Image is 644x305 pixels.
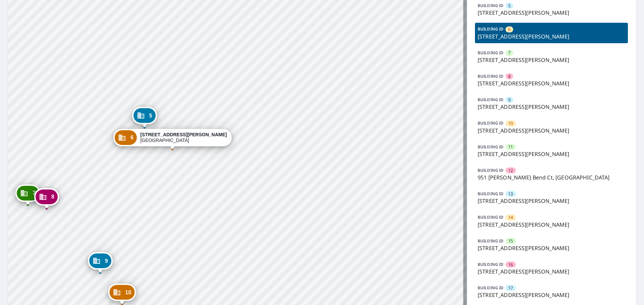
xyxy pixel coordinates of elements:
p: BUILDING ID [478,167,503,173]
p: BUILDING ID [478,261,503,267]
p: BUILDING ID [478,3,503,8]
p: BUILDING ID [478,73,503,79]
p: BUILDING ID [478,120,503,126]
span: 7 [33,190,36,196]
span: 13 [508,191,513,197]
span: 8 [508,73,511,80]
p: BUILDING ID [478,214,503,220]
div: Dropped pin, building 10, Commercial property, 943 Hanna Bend Ct Manchester, MO 63021 [108,284,136,304]
span: 8 [51,194,54,199]
span: 10 [508,120,513,127]
div: Dropped pin, building 7, Commercial property, 931 Hanna Bend Ct Manchester, MO 63021 [15,184,40,205]
p: BUILDING ID [478,285,503,291]
span: 10 [125,290,131,295]
div: Dropped pin, building 8, Commercial property, 935 Hanna Bend Ct Manchester, MO 63021 [34,188,59,209]
p: [STREET_ADDRESS][PERSON_NAME] [478,268,625,276]
div: Dropped pin, building 6, Commercial property, 934 Hanna Bend Ct Manchester, MO 63021 [113,129,231,150]
p: 951 [PERSON_NAME] Bend Ct, [GEOGRAPHIC_DATA] [478,173,625,181]
strong: [STREET_ADDRESS][PERSON_NAME] [140,132,227,137]
span: 15 [508,238,513,244]
p: [STREET_ADDRESS][PERSON_NAME] [478,32,625,41]
p: BUILDING ID [478,191,503,197]
div: Dropped pin, building 5, Commercial property, 930 Hanna Bend Ct Manchester, MO 63021 [132,107,157,128]
p: [STREET_ADDRESS][PERSON_NAME] [478,221,625,229]
span: 9 [508,97,511,103]
p: [STREET_ADDRESS][PERSON_NAME] [478,103,625,111]
p: [STREET_ADDRESS][PERSON_NAME] [478,9,625,17]
p: BUILDING ID [478,97,503,102]
span: 12 [508,167,513,174]
p: BUILDING ID [478,144,503,150]
p: [STREET_ADDRESS][PERSON_NAME] [478,79,625,87]
p: [STREET_ADDRESS][PERSON_NAME] [478,56,625,64]
p: [STREET_ADDRESS][PERSON_NAME] [478,244,625,252]
p: [STREET_ADDRESS][PERSON_NAME] [478,197,625,205]
span: 14 [508,214,513,221]
span: 17 [508,285,513,291]
p: BUILDING ID [478,238,503,244]
p: BUILDING ID [478,26,503,32]
span: 5 [149,113,152,118]
p: [STREET_ADDRESS][PERSON_NAME] [478,150,625,158]
span: 7 [508,50,511,56]
span: 16 [508,261,513,268]
div: Dropped pin, building 9, Commercial property, 939 Hanna Bend Ct Manchester, MO 63021 [88,252,113,273]
span: 5 [508,3,511,9]
span: 6 [130,135,133,140]
div: [GEOGRAPHIC_DATA] [140,132,227,143]
p: [STREET_ADDRESS][PERSON_NAME] [478,291,625,299]
p: [STREET_ADDRESS][PERSON_NAME] [478,127,625,135]
p: BUILDING ID [478,50,503,56]
span: 9 [105,258,108,263]
span: 11 [508,144,513,150]
span: 6 [508,26,511,32]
